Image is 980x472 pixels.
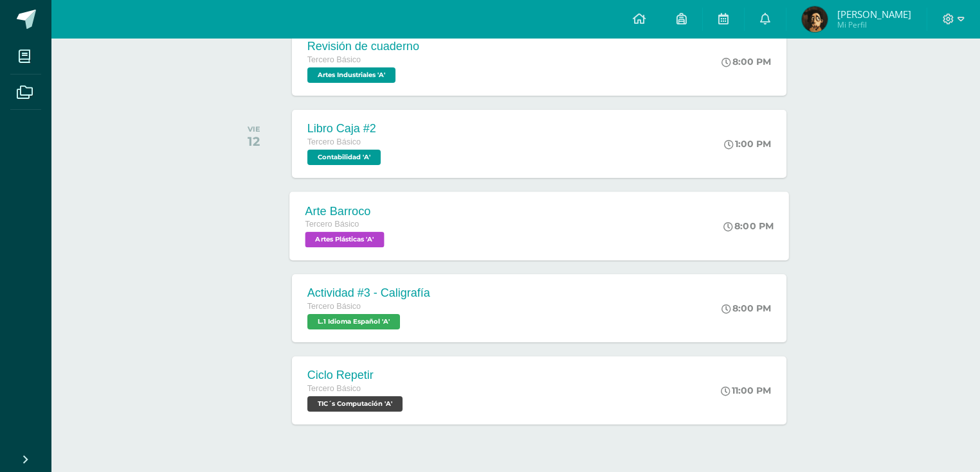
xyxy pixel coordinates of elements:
span: Artes Plásticas 'A' [305,232,384,247]
img: bbaadbe0cdc19caa6fc97f19e8e21bb6.png [802,6,828,32]
span: TIC´s Computación 'A' [307,396,403,412]
span: Artes Industriales 'A' [307,67,395,83]
span: Tercero Básico [307,384,361,393]
div: Libro Caja #2 [307,122,384,135]
span: Tercero Básico [307,55,361,64]
span: Tercero Básico [305,220,359,229]
div: Actividad #3 - Caligrafía [307,286,430,300]
div: VIE [248,125,260,134]
span: Tercero Básico [307,302,361,311]
span: Tercero Básico [307,137,361,146]
span: Contabilidad 'A' [307,150,381,165]
div: Arte Barroco [305,204,387,218]
div: 1:00 PM [724,138,771,150]
span: [PERSON_NAME] [837,8,911,21]
div: 8:00 PM [721,56,771,67]
div: 11:00 PM [721,385,771,396]
span: L.1 Idioma Español 'A' [307,314,400,329]
span: Mi Perfil [837,19,911,30]
div: 8:00 PM [721,302,771,314]
div: 8:00 PM [723,220,774,232]
div: Revisión de cuaderno [307,40,419,53]
div: Ciclo Repetir [307,369,406,382]
div: 12 [248,134,260,149]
